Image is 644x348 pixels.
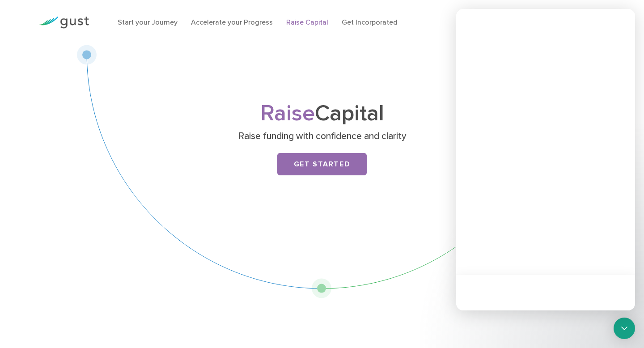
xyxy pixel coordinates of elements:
[260,100,315,127] span: Raise
[191,18,273,26] a: Accelerate your Progress
[39,17,89,29] img: Gust Logo
[145,103,499,124] h1: Capital
[118,18,178,26] a: Start your Journey
[286,18,328,26] a: Raise Capital
[614,318,635,339] div: Open Intercom Messenger
[277,153,367,175] a: Get Started
[149,130,496,143] p: Raise funding with confidence and clarity
[342,18,398,26] a: Get Incorporated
